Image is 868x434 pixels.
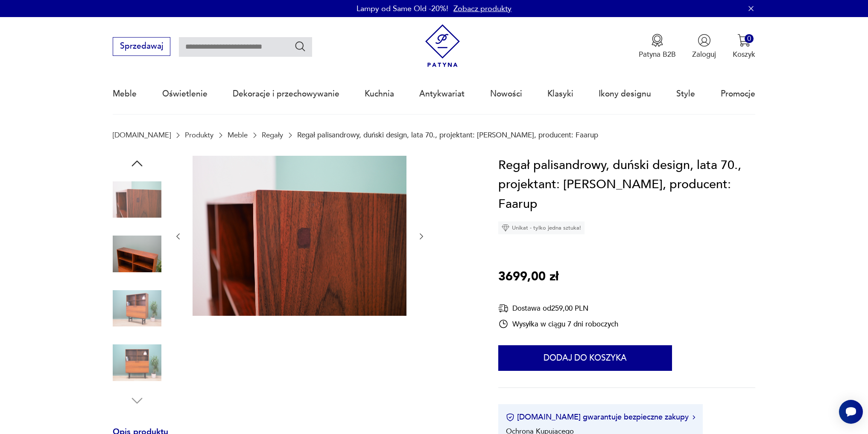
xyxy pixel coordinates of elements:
[839,400,863,424] iframe: Smartsupp widget button
[502,224,509,232] img: Ikona diamentu
[113,37,170,56] button: Sprzedawaj
[357,3,448,14] p: Lampy od Same Old -20%!
[453,3,511,14] a: Zobacz produkty
[506,412,695,422] button: [DOMAIN_NAME] gwarantuje bezpieczne zakupy
[185,131,213,139] a: Produkty
[639,34,676,59] button: Patyna B2B
[193,156,406,316] img: Zdjęcie produktu Regał palisandrowy, duński design, lata 70., projektant: Ib Kofod Larsen, produc...
[599,74,651,114] a: Ikony designu
[692,50,716,59] p: Zaloguj
[113,230,161,278] img: Zdjęcie produktu Regał palisandrowy, duński design, lata 70., projektant: Ib Kofod Larsen, produc...
[737,34,751,47] img: Ikona koszyka
[233,74,339,114] a: Dekoracje i przechowywanie
[113,44,170,50] a: Sprzedawaj
[547,74,573,114] a: Klasyki
[498,319,618,329] div: Wysyłka w ciągu 7 dni roboczych
[733,50,755,59] p: Koszyk
[498,156,755,214] h1: Regał palisandrowy, duński design, lata 70., projektant: [PERSON_NAME], producent: Faarup
[113,338,161,387] img: Zdjęcie produktu Regał palisandrowy, duński design, lata 70., projektant: Ib Kofod Larsen, produc...
[113,74,137,114] a: Meble
[639,50,676,59] p: Patyna B2B
[421,24,464,67] img: Patyna - sklep z meblami i dekoracjami vintage
[262,131,283,139] a: Regały
[692,34,716,59] button: Zaloguj
[721,74,755,114] a: Promocje
[693,415,695,419] img: Ikona strzałki w prawo
[365,74,394,114] a: Kuchnia
[651,34,664,47] img: Ikona medalu
[490,74,522,114] a: Nowości
[294,40,307,52] button: Szukaj
[498,303,618,314] div: Dostawa od 259,00 PLN
[113,284,161,333] img: Zdjęcie produktu Regał palisandrowy, duński design, lata 70., projektant: Ib Kofod Larsen, produc...
[498,303,509,314] img: Ikona dostawy
[498,267,558,287] p: 3699,00 zł
[498,345,672,371] button: Dodaj do koszyka
[506,413,514,422] img: Ikona certyfikatu
[113,175,161,224] img: Zdjęcie produktu Regał palisandrowy, duński design, lata 70., projektant: Ib Kofod Larsen, produc...
[498,221,585,234] div: Unikat - tylko jedna sztuka!
[733,34,755,59] button: 0Koszyk
[419,74,465,114] a: Antykwariat
[162,74,208,114] a: Oświetlenie
[698,34,711,47] img: Ikonka użytkownika
[676,74,695,114] a: Style
[639,34,676,59] a: Ikona medaluPatyna B2B
[297,131,598,139] p: Regał palisandrowy, duński design, lata 70., projektant: [PERSON_NAME], producent: Faarup
[228,131,248,139] a: Meble
[745,34,754,43] div: 0
[113,131,171,139] a: [DOMAIN_NAME]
